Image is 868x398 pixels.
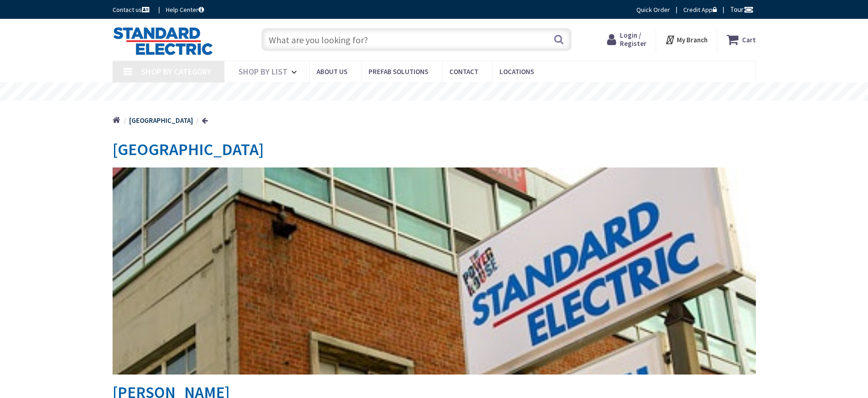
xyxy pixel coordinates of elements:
[238,66,288,77] span: Shop By List
[742,31,756,48] strong: Cart
[449,67,478,76] span: Contact
[289,87,600,98] rs-layer: [MEDICAL_DATA]: Our Commitment to Our Employees and Customers
[726,31,756,48] a: Cart
[141,66,211,77] span: Shop By Category
[607,31,647,48] a: Login / Register
[730,5,754,14] span: Tour
[683,5,717,14] a: Credit App
[499,67,534,76] span: Locations
[620,31,647,48] span: Login / Register
[369,67,428,76] span: Prefab Solutions
[166,5,204,14] a: Help Center
[113,5,151,14] a: Contact us
[317,67,347,76] span: About Us
[677,35,708,44] strong: My Branch
[113,139,264,160] span: [GEOGRAPHIC_DATA]
[636,5,670,14] a: Quick Order
[665,31,708,48] div: My Branch
[129,116,193,125] strong: [GEOGRAPHIC_DATA]
[261,28,572,51] input: What are you looking for?
[113,27,213,55] img: Standard Electric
